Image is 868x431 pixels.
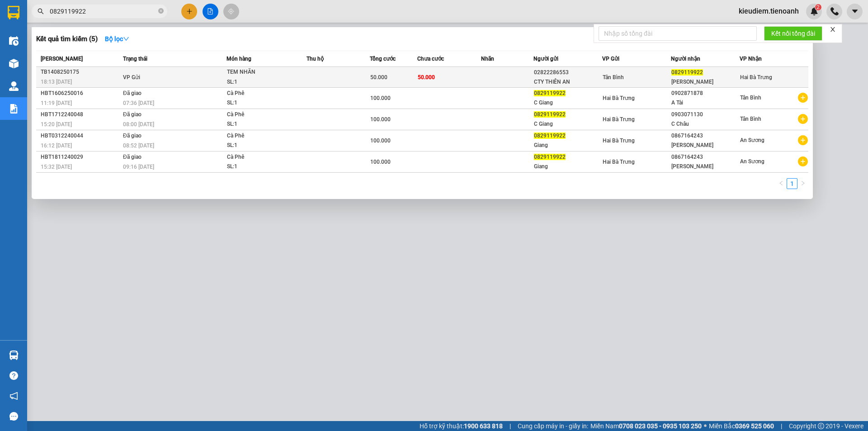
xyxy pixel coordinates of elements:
span: 18:13 [DATE] [41,79,72,85]
span: close-circle [158,8,164,14]
div: Cà Phê [227,110,295,120]
span: Nhãn [481,56,494,62]
div: C Giang [534,98,602,108]
span: close-circle [158,7,164,16]
span: Tổng cước [370,56,396,62]
span: search [38,8,44,14]
span: Trạng thái [123,56,147,62]
div: HBT1811240029 [41,152,120,162]
span: 11:19 [DATE] [41,100,72,106]
span: An Sương [740,158,764,165]
span: left [778,180,784,186]
span: message [9,412,18,421]
span: 100.000 [370,116,391,123]
span: 15:20 [DATE] [41,121,72,128]
span: Hai Bà Trưng [740,74,772,81]
div: Cà Phê [227,131,295,141]
span: 50.000 [370,74,387,81]
div: SL: 1 [227,98,295,108]
span: 0829119922 [534,90,566,96]
img: logo-vxr [8,6,19,19]
span: Đã giao [123,90,142,96]
div: Cà Phê [227,152,295,162]
span: Đã giao [123,111,142,118]
h3: Kết quả tìm kiếm ( 5 ) [36,34,98,44]
span: Tân Bình [740,116,761,122]
div: HBT1712240048 [41,110,120,119]
div: SL: 1 [227,77,295,87]
span: plus-circle [798,114,808,124]
span: 100.000 [370,137,391,144]
span: notification [9,392,18,400]
input: Tìm tên, số ĐT hoặc mã đơn [50,6,156,16]
span: right [800,180,806,186]
span: 0829119922 [534,154,566,160]
span: VP Gửi [123,74,140,81]
button: Kết nối tổng đài [764,26,822,41]
div: Giang [534,162,602,171]
a: 1 [787,179,797,189]
span: Chưa cước [417,56,444,62]
span: VP Gửi [602,56,619,62]
div: SL: 1 [227,162,295,172]
div: CTY THIÊN AN [534,77,602,87]
div: 02822286553 [534,68,602,77]
img: warehouse-icon [9,81,19,91]
span: Tân Bình [740,95,761,101]
span: 100.000 [370,95,391,101]
span: 50.000 [418,74,435,81]
div: [PERSON_NAME] [671,162,739,171]
div: [PERSON_NAME] [671,77,739,87]
span: Tân Bình [603,74,624,81]
div: [PERSON_NAME] [671,141,739,150]
div: SL: 1 [227,119,295,129]
div: 0902871878 [671,89,739,98]
img: warehouse-icon [9,350,19,360]
span: plus-circle [798,135,808,145]
span: 0829119922 [534,133,566,139]
span: Hai Bà Trưng [603,116,635,123]
button: Bộ lọcdown [98,32,137,46]
span: 0829119922 [534,111,566,118]
button: left [776,178,787,189]
span: An Sương [740,137,764,143]
button: right [797,178,808,189]
span: VP Nhận [740,56,762,62]
strong: Bộ lọc [105,35,129,43]
span: 08:00 [DATE] [123,121,154,128]
span: Hai Bà Trưng [603,137,635,144]
span: Người nhận [671,56,700,62]
span: 16:12 [DATE] [41,142,72,149]
div: HBT0312240044 [41,131,120,141]
span: [PERSON_NAME] [41,56,83,62]
li: Next Page [797,178,808,189]
span: Thu hộ [307,56,324,62]
span: 09:16 [DATE] [123,164,154,170]
span: plus-circle [798,156,808,166]
img: warehouse-icon [9,36,19,46]
span: 15:32 [DATE] [41,164,72,170]
img: solution-icon [9,104,19,114]
div: C Châu [671,119,739,129]
li: Previous Page [776,178,787,189]
div: Cà Phê [227,89,295,99]
div: HBT1606250016 [41,89,120,98]
span: plus-circle [798,93,808,103]
input: Nhập số tổng đài [599,26,757,41]
div: TB1408250175 [41,67,120,77]
span: 100.000 [370,159,391,165]
span: Hai Bà Trưng [603,95,635,101]
div: SL: 1 [227,141,295,151]
div: C Giang [534,119,602,129]
span: down [123,36,129,42]
span: Món hàng [226,56,251,62]
span: Đã giao [123,133,142,139]
span: Kết nối tổng đài [771,28,815,38]
span: Đã giao [123,154,142,160]
div: 0867164243 [671,131,739,141]
div: 0903071130 [671,110,739,119]
div: Giang [534,141,602,150]
div: 0867164243 [671,152,739,162]
span: close [830,26,836,33]
div: A Tài [671,98,739,108]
